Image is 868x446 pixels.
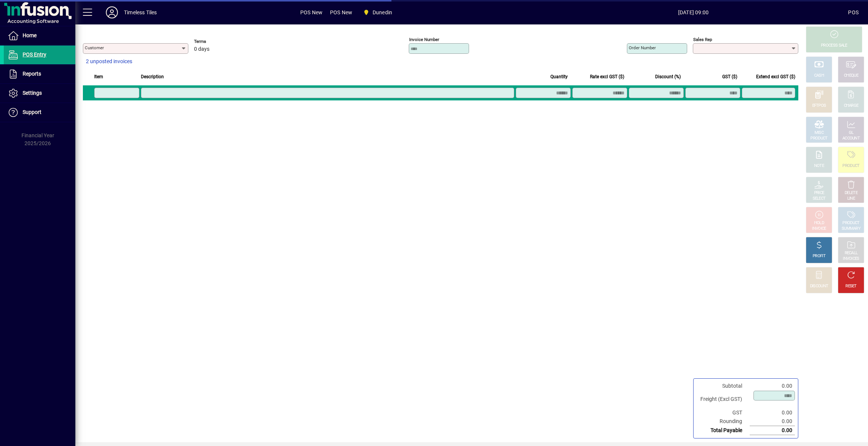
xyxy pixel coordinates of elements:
[86,58,132,65] span: 2 unposted invoices
[750,426,795,435] td: 0.00
[812,226,826,232] div: INVOICE
[697,417,750,426] td: Rounding
[844,103,859,109] div: CHARGE
[539,6,848,18] span: [DATE] 09:00
[23,109,41,115] span: Support
[590,73,624,81] span: Rate excl GST ($)
[848,6,859,18] div: POS
[815,130,824,136] div: MISC
[814,163,824,169] div: NOTE
[750,417,795,426] td: 0.00
[814,190,824,196] div: PRICE
[100,6,124,19] button: Profile
[23,71,41,77] span: Reports
[360,6,395,19] span: Dunedin
[85,45,104,50] mat-label: Customer
[94,73,103,81] span: Item
[722,73,737,81] span: GST ($)
[141,73,164,81] span: Description
[849,130,854,136] div: GL
[550,73,568,81] span: Quantity
[843,256,859,262] div: INVOICES
[750,408,795,417] td: 0.00
[697,408,750,417] td: GST
[810,136,827,141] div: PRODUCT
[23,90,42,96] span: Settings
[4,26,75,45] a: Home
[810,284,828,289] div: DISCOUNT
[23,32,37,38] span: Home
[756,73,795,81] span: Extend excl GST ($)
[814,220,824,226] div: HOLD
[697,426,750,435] td: Total Payable
[813,196,826,202] div: SELECT
[697,390,750,408] td: Freight (Excl GST)
[4,65,75,83] a: Reports
[693,37,712,42] mat-label: Sales rep
[821,43,847,49] div: PROCESS SALE
[845,284,857,289] div: RESET
[845,190,857,196] div: DELETE
[373,6,392,18] span: Dunedin
[4,103,75,122] a: Support
[83,55,135,68] button: 2 unposted invoices
[842,163,859,169] div: PRODUCT
[655,73,681,81] span: Discount (%)
[812,103,826,109] div: EFTPOS
[813,253,825,259] div: PROFIT
[23,52,46,58] span: POS Entry
[844,73,858,79] div: CHEQUE
[124,6,157,18] div: Timeless Tiles
[842,226,860,232] div: SUMMARY
[409,37,439,42] mat-label: Invoice number
[330,6,352,18] span: POS New
[194,39,239,44] span: Terms
[300,6,322,18] span: POS New
[4,84,75,103] a: Settings
[842,220,859,226] div: PRODUCT
[842,136,860,141] div: ACCOUNT
[847,196,855,202] div: LINE
[194,46,209,52] span: 0 days
[814,73,824,79] div: CASH
[629,45,656,50] mat-label: Order number
[845,250,858,256] div: RECALL
[750,382,795,390] td: 0.00
[697,382,750,390] td: Subtotal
